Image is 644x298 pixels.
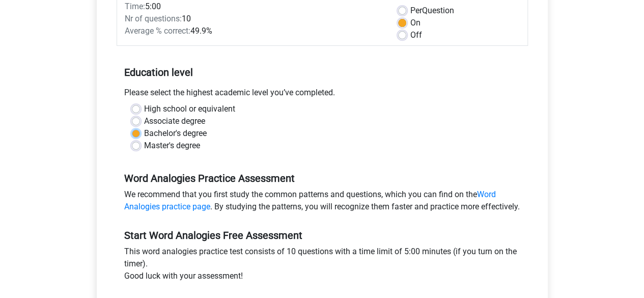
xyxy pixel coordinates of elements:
span: Time: [125,2,145,11]
div: This word analogies practice test consists of 10 questions with a time limit of 5:00 minutes (if ... [117,246,528,286]
label: Associate degree [144,115,205,127]
h5: Education level [124,62,520,83]
label: High school or equivalent [144,103,235,115]
div: 10 [117,13,390,25]
span: Average % correct: [125,26,190,36]
label: Bachelor's degree [144,127,207,140]
label: On [410,17,421,29]
span: Per [410,6,422,15]
label: Master's degree [144,140,200,152]
h5: Start Word Analogies Free Assessment [124,229,520,241]
span: Nr of questions: [125,14,182,23]
div: We recommend that you first study the common patterns and questions, which you can find on the . ... [117,188,528,217]
h5: Word Analogies Practice Assessment [124,172,520,184]
label: Off [410,29,422,41]
div: Please select the highest academic level you’ve completed. [117,87,528,103]
div: 49.9% [117,25,390,37]
label: Question [410,5,454,17]
div: 5:00 [117,1,390,13]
